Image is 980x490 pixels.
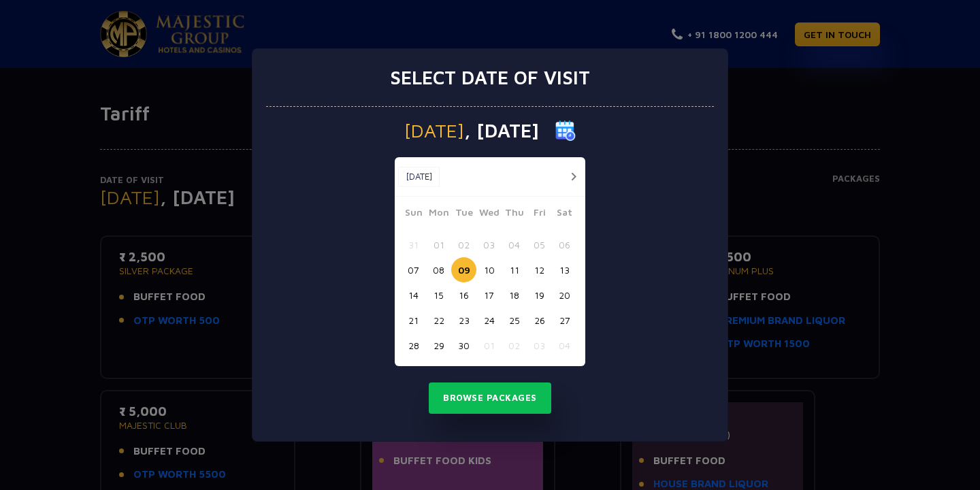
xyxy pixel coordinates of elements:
[502,257,527,282] button: 11
[552,257,577,282] button: 13
[502,282,527,308] button: 18
[527,205,552,224] span: Fri
[404,121,464,140] span: [DATE]
[429,382,551,414] button: Browse Packages
[476,282,502,308] button: 17
[527,282,552,308] button: 19
[527,308,552,333] button: 26
[552,232,577,257] button: 06
[451,257,476,282] button: 09
[401,257,426,282] button: 07
[426,333,451,358] button: 29
[401,205,426,224] span: Sun
[552,205,577,224] span: Sat
[476,257,502,282] button: 10
[552,333,577,358] button: 04
[401,282,426,308] button: 14
[527,232,552,257] button: 05
[476,333,502,358] button: 01
[502,205,527,224] span: Thu
[401,232,426,257] button: 31
[426,308,451,333] button: 22
[426,232,451,257] button: 01
[426,205,451,224] span: Mon
[464,121,539,140] span: , [DATE]
[476,308,502,333] button: 24
[527,257,552,282] button: 12
[555,120,576,141] img: calender icon
[426,282,451,308] button: 15
[398,167,440,187] button: [DATE]
[401,308,426,333] button: 21
[390,66,590,89] h3: Select date of visit
[426,257,451,282] button: 08
[527,333,552,358] button: 03
[451,232,476,257] button: 02
[476,205,502,224] span: Wed
[502,232,527,257] button: 04
[401,333,426,358] button: 28
[476,232,502,257] button: 03
[451,282,476,308] button: 16
[552,282,577,308] button: 20
[502,333,527,358] button: 02
[451,333,476,358] button: 30
[451,308,476,333] button: 23
[451,205,476,224] span: Tue
[552,308,577,333] button: 27
[502,308,527,333] button: 25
